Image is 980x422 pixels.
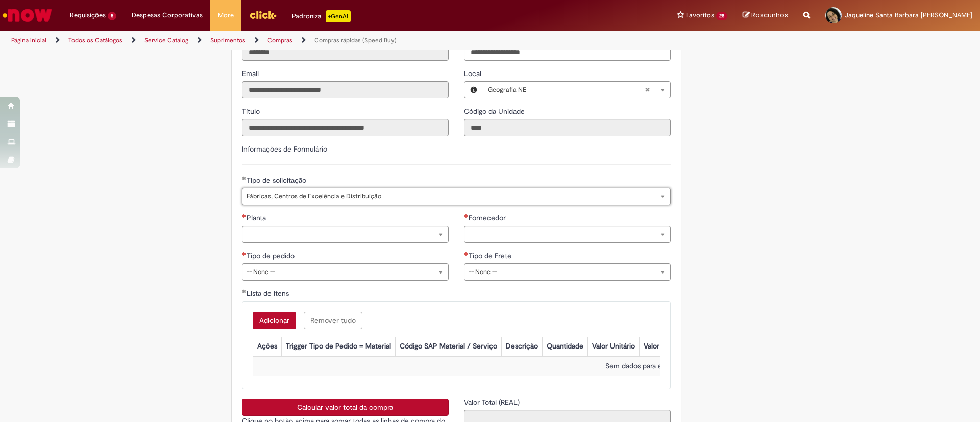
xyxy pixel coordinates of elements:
[464,252,469,256] span: Necessários
[242,289,247,293] span: Obrigatório Preenchido
[11,36,46,44] a: Página inicial
[247,264,428,280] span: -- None --
[483,82,670,98] a: Geografia NELimpar campo Local
[469,264,650,280] span: -- None --
[247,289,291,298] span: Lista de Itens
[8,31,646,50] ul: Trilhas de página
[743,11,788,20] a: Rascunhos
[267,36,292,44] a: Compras
[464,43,671,61] input: Telefone de Contato
[716,12,727,20] span: 28
[469,213,508,222] span: Fornecedor
[395,337,501,356] th: Código SAP Material / Serviço
[247,251,297,260] span: Tipo de pedido
[247,213,268,222] span: Planta
[242,106,262,116] label: Somente leitura - Título
[281,337,395,356] th: Trigger Tipo de Pedido = Material
[464,82,483,98] button: Local, Visualizar este registro Geografia NE
[292,10,351,22] div: Padroniza
[210,36,246,44] a: Suprimentos
[218,10,234,20] span: More
[464,107,527,116] span: Somente leitura - Código da Unidade
[488,82,645,98] span: Geografia NE
[108,12,116,20] span: 5
[242,68,261,79] label: Somente leitura - Email
[501,337,542,356] th: Descrição
[587,337,639,356] th: Valor Unitário
[144,36,188,44] a: Service Catalog
[253,312,296,329] button: Add a row for Lista de Itens
[464,226,671,243] a: Limpar campo Fornecedor
[242,107,262,116] span: Somente leitura - Título
[464,214,469,218] span: Necessários
[247,188,650,205] span: Fábricas, Centros de Excelência e Distribuição
[751,10,788,20] span: Rascunhos
[242,144,327,154] label: Informações de Formulário
[1,5,54,26] img: ServiceNow
[464,106,527,116] label: Somente leitura - Código da Unidade
[464,397,522,407] label: Somente leitura - Valor Total (REAL)
[242,399,449,416] button: Calcular valor total da compra
[464,69,483,78] span: Local
[242,226,449,243] a: Limpar campo Planta
[640,82,655,98] abbr: Limpar campo Local
[464,119,671,136] input: Código da Unidade
[542,337,587,356] th: Quantidade
[253,337,281,356] th: Ações
[845,11,972,19] span: Jaqueline Santa Barbara [PERSON_NAME]
[242,69,261,78] span: Somente leitura - Email
[247,176,308,185] span: Tipo de solicitação
[249,7,277,22] img: click_logo_yellow_360x200.png
[70,10,106,20] span: Requisições
[242,43,449,61] input: ID
[242,81,449,98] input: Email
[242,214,247,218] span: Necessários
[314,36,397,44] a: Compras rápidas (Speed Buy)
[464,398,522,407] span: Somente leitura - Valor Total (REAL)
[132,10,203,20] span: Despesas Corporativas
[686,10,714,20] span: Favoritos
[242,252,247,256] span: Necessários
[326,10,351,22] p: +GenAi
[639,337,704,356] th: Valor Total Moeda
[242,176,247,180] span: Obrigatório Preenchido
[469,251,513,260] span: Tipo de Frete
[68,36,122,44] a: Todos os Catálogos
[242,119,449,136] input: Título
